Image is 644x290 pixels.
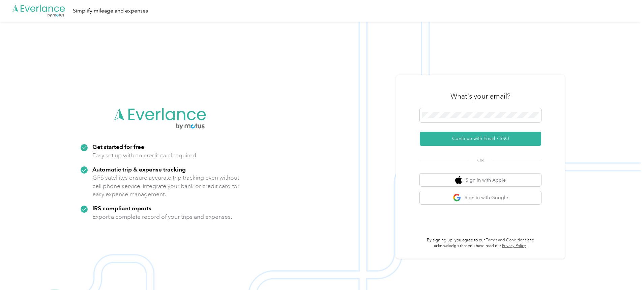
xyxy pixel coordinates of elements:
[450,91,510,101] h3: What's your email?
[502,243,526,248] a: Privacy Policy
[92,205,151,212] strong: IRS compliant reports
[486,238,526,243] a: Terms and Conditions
[92,174,240,199] p: GPS satellites ensure accurate trip tracking even without cell phone service. Integrate your bank...
[455,176,462,184] img: apple logo
[420,132,541,146] button: Continue with Email / SSO
[73,7,148,15] div: Simplify mileage and expenses
[469,157,492,164] span: OR
[453,193,461,202] img: google logo
[92,213,232,221] p: Export a complete record of your trips and expenses.
[420,237,541,249] p: By signing up, you agree to our and acknowledge that you have read our .
[420,191,541,204] button: google logoSign in with Google
[420,174,541,187] button: apple logoSign in with Apple
[92,143,144,150] strong: Get started for free
[92,151,196,160] p: Easy set up with no credit card required
[92,166,186,173] strong: Automatic trip & expense tracking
